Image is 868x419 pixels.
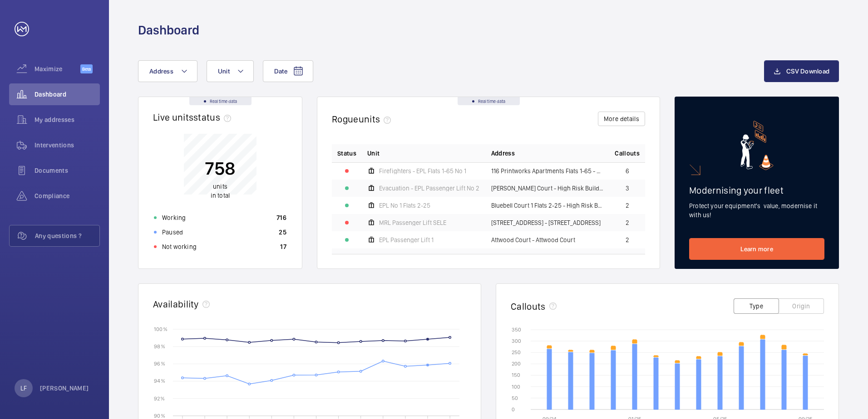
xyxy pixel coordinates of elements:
text: 300 [512,338,521,344]
p: 25 [279,228,286,237]
button: Address [138,60,197,82]
text: 50 [512,395,518,401]
span: CSV Download [786,68,829,75]
button: Type [734,298,779,314]
button: Unit [207,60,254,82]
span: Beta [80,64,93,73]
span: [PERSON_NAME] Court - High Risk Building - [PERSON_NAME][GEOGRAPHIC_DATA] [491,185,604,191]
span: [STREET_ADDRESS] - [STREET_ADDRESS] [491,219,601,226]
span: Compliance [35,191,100,200]
span: EPL Passenger Lift 1 [379,237,434,243]
span: Attwood Court - Attwood Court [491,237,575,243]
p: in total [205,182,236,200]
span: 3 [626,185,629,191]
span: Firefighters - EPL Flats 1-65 No 1 [379,168,466,174]
span: 2 [626,237,629,243]
p: 758 [205,157,236,180]
text: 0 [512,406,515,413]
span: Interventions [35,141,100,150]
p: Protect your equipment's value, modernise it with us! [689,201,824,219]
div: Real time data [458,97,520,105]
span: units [213,183,227,190]
span: 6 [626,168,629,174]
span: Bluebell Court 1 Flats 2-25 - High Risk Building - [GEOGRAPHIC_DATA] 1 Flats 2-25 [491,202,604,209]
h2: Availability [153,298,199,310]
span: Address [491,149,515,158]
p: LF [20,384,27,393]
span: Evacuation - EPL Passenger Lift No 2 [379,185,479,191]
span: Callouts [615,149,640,158]
span: Any questions ? [35,231,99,240]
button: Origin [779,298,824,314]
text: 100 [512,384,520,390]
div: Real time data [189,97,252,105]
span: 2 [626,202,629,209]
p: Paused [162,228,183,237]
h2: Modernising your fleet [689,185,824,196]
h2: Callouts [511,301,546,312]
img: marketing-card.svg [740,121,774,170]
p: Not working [162,242,197,251]
span: Address [149,68,173,75]
span: 116 Printworks Apartments Flats 1-65 - High Risk Building - 116 Printworks Apartments Flats 1-65 [491,168,604,174]
span: EPL No 1 Flats 2-25 [379,202,430,209]
span: Documents [35,166,100,175]
span: Unit [218,68,230,75]
text: 90 % [154,412,165,419]
p: 17 [280,242,286,251]
span: units [359,113,395,125]
text: 350 [512,326,521,333]
span: Date [274,68,287,75]
text: 96 % [154,361,165,367]
text: 100 % [154,326,168,332]
button: Date [263,60,313,82]
h2: Live units [153,112,235,123]
text: 98 % [154,343,165,350]
h1: Dashboard [138,22,199,39]
a: Learn more [689,238,824,260]
button: CSV Download [764,60,839,82]
p: 716 [276,213,286,222]
text: 250 [512,349,521,356]
span: Dashboard [35,90,100,99]
span: My addresses [35,115,100,124]
span: status [193,112,235,123]
span: MRL Passenger Lift SELE [379,219,446,226]
span: 2 [626,219,629,226]
text: 150 [512,372,520,378]
text: 200 [512,361,521,367]
text: 92 % [154,395,165,401]
text: 94 % [154,378,165,384]
h2: Rogue [332,113,395,125]
p: Working [162,213,186,222]
span: Unit [367,149,380,158]
span: Maximize [35,64,80,73]
button: More details [598,112,645,126]
p: Status [337,149,356,158]
p: [PERSON_NAME] [40,384,89,393]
